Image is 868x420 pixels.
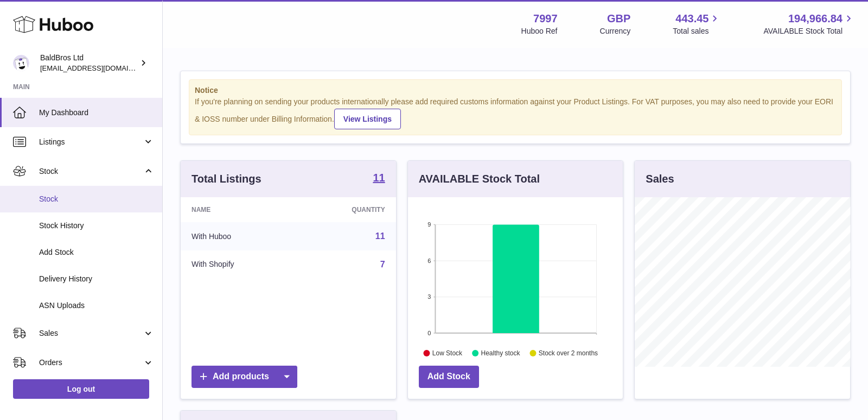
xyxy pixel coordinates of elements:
[432,349,463,357] text: Low Stock
[763,11,855,36] a: 194,966.84 AVAILABLE Stock Total
[192,172,261,186] h3: Total Listings
[380,260,385,269] a: 7
[373,172,385,183] strong: 11
[788,11,843,26] span: 194,966.84
[334,109,401,129] a: View Listings
[539,349,598,357] text: Stock over 2 months
[646,172,674,186] h3: Sales
[39,166,143,177] span: Stock
[181,250,297,279] td: With Shopify
[297,197,396,222] th: Quantity
[427,221,431,228] text: 9
[195,97,836,129] div: If you're planning on sending your products internationally please add required customs informati...
[181,197,297,222] th: Name
[373,172,385,185] a: 11
[39,137,143,147] span: Listings
[673,11,721,36] a: 443.45 Total sales
[39,221,154,231] span: Stock History
[181,222,297,250] td: With Huboo
[192,366,297,388] a: Add products
[39,328,143,338] span: Sales
[39,194,154,204] span: Stock
[427,258,431,264] text: 6
[419,172,540,186] h3: AVAILABLE Stock Total
[481,349,520,357] text: Healthy stock
[427,330,431,336] text: 0
[39,108,154,118] span: My Dashboard
[39,247,154,258] span: Add Stock
[39,358,143,368] span: Orders
[673,26,721,36] span: Total sales
[419,366,479,388] a: Add Stock
[13,55,29,71] img: baldbrothersblog@gmail.com
[533,11,558,26] strong: 7997
[40,64,159,72] span: [EMAIL_ADDRESS][DOMAIN_NAME]
[40,53,138,73] div: BaldBros Ltd
[600,26,631,36] div: Currency
[675,11,709,26] span: 443.45
[39,300,154,311] span: ASN Uploads
[607,11,630,26] strong: GBP
[427,293,431,300] text: 3
[521,26,558,36] div: Huboo Ref
[763,26,855,36] span: AVAILABLE Stock Total
[195,85,836,96] strong: Notice
[13,379,149,399] a: Log out
[39,274,154,284] span: Delivery History
[375,231,385,241] a: 11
